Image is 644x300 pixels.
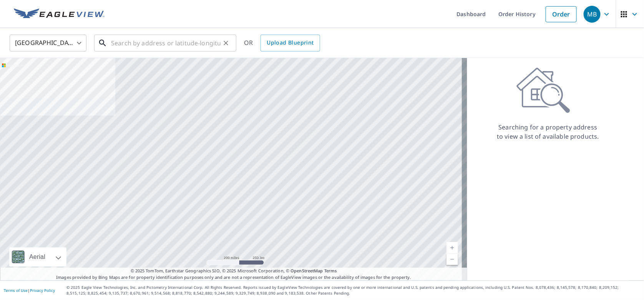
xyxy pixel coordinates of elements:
[4,288,55,293] p: |
[546,6,577,22] a: Order
[244,35,320,51] div: OR
[66,285,640,296] p: © 2025 Eagle View Technologies, Inc. and Pictometry International Corp. All Rights Reserved. Repo...
[267,38,314,48] span: Upload Blueprint
[261,35,320,51] a: Upload Blueprint
[10,32,86,54] div: [GEOGRAPHIC_DATA]
[4,288,28,293] a: Terms of Use
[446,242,458,254] a: Current Level 5, Zoom In
[27,247,48,267] div: Aerial
[30,288,55,293] a: Privacy Policy
[496,123,599,141] p: Searching for a property address to view a list of available products.
[131,268,337,274] span: © 2025 TomTom, Earthstar Geographics SIO, © 2025 Microsoft Corporation, ©
[221,38,231,48] button: Clear
[584,6,601,23] div: MB
[14,8,105,20] img: EV Logo
[9,247,66,267] div: Aerial
[290,268,323,273] a: OpenStreetMap
[446,254,458,265] a: Current Level 5, Zoom Out
[324,268,337,273] a: Terms
[111,32,221,54] input: Search by address or latitude-longitude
